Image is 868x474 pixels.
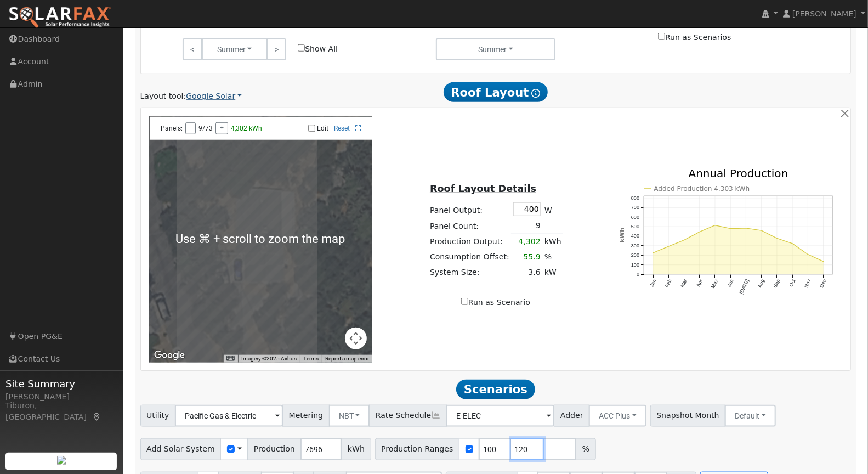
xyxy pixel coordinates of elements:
span: Rate Schedule [369,405,447,427]
text: May [711,278,719,289]
span: 9/73 [198,125,213,132]
td: 3.6 [511,265,542,280]
button: Summer [202,38,268,60]
a: Full Screen [355,125,361,132]
span: Utility [140,405,176,427]
a: Report a map error [325,356,369,362]
span: kWh [341,438,371,460]
a: > [267,38,286,60]
text: Nov [804,278,813,289]
circle: onclick="" [776,238,779,240]
label: Show All [298,43,338,55]
text: 800 [631,195,639,201]
text: 600 [631,215,639,220]
span: Production [247,438,301,460]
text: 400 [631,233,639,239]
button: + [215,122,228,134]
a: Terms (opens in new tab) [303,356,319,362]
td: % [542,250,563,265]
circle: onclick="" [683,239,685,241]
text: Annual Production [689,167,788,180]
circle: onclick="" [653,252,655,254]
span: Add Solar System [140,438,222,460]
button: Default [725,405,776,427]
label: Run as Scenarios [658,32,731,43]
img: SolarFax [8,6,111,29]
circle: onclick="" [761,229,763,232]
circle: onclick="" [745,227,747,229]
span: Imagery ©2025 Airbus [241,356,297,362]
td: Consumption Offset: [428,250,512,265]
img: Google [151,348,188,363]
button: ACC Plus [589,405,646,427]
text: Sep [773,278,781,289]
td: 4,302 [511,234,542,250]
td: W [542,200,563,218]
circle: onclick="" [714,224,717,227]
circle: onclick="" [807,253,809,256]
label: Run as Scenario [461,297,530,308]
td: kWh [542,234,563,250]
button: Map camera controls [345,328,367,349]
text: Jun [727,278,735,287]
span: Production Ranges [375,438,459,460]
span: Metering [282,405,330,427]
input: Show All [298,44,305,52]
text: 700 [631,205,639,210]
input: Run as Scenario [461,298,468,305]
img: retrieve [57,456,66,465]
circle: onclick="" [730,228,732,230]
a: < [183,38,202,60]
td: Panel Count: [428,218,512,234]
text: 100 [631,262,639,268]
td: 9 [511,218,542,234]
span: Scenarios [456,380,535,399]
i: Show Help [532,89,541,98]
text: Oct [788,278,797,287]
span: Layout tool: [140,92,186,100]
span: Roof Layout [444,82,548,102]
button: NBT [329,405,370,427]
input: Select a Rate Schedule [446,405,554,427]
div: Tiburon, [GEOGRAPHIC_DATA] [5,400,117,423]
circle: onclick="" [822,261,825,263]
button: Keyboard shortcuts [226,355,234,363]
circle: onclick="" [699,231,701,233]
text: Mar [680,278,689,288]
div: [PERSON_NAME] [5,391,117,403]
text: 0 [637,272,639,277]
td: 55.9 [511,250,542,265]
a: Reset [334,125,350,132]
td: kW [542,265,563,280]
span: Adder [554,405,589,427]
text: Dec [819,278,828,289]
span: Snapshot Month [650,405,726,427]
span: 4,302 kWh [231,125,262,132]
td: Panel Output: [428,200,512,218]
td: System Size: [428,265,512,280]
text: kWh [619,228,626,242]
button: - [185,122,196,134]
text: Added Production 4,303 kWh [654,184,750,192]
text: Feb [664,278,673,288]
span: [PERSON_NAME] [792,9,856,18]
text: Aug [757,278,766,289]
label: Edit [317,125,328,132]
text: [DATE] [739,278,750,295]
a: Map [92,413,102,421]
u: Roof Layout Details [430,183,536,194]
text: Jan [649,278,657,287]
a: Google Solar [186,91,242,102]
circle: onclick="" [792,242,794,245]
span: Site Summary [5,376,117,391]
a: Open this area in Google Maps (opens a new window) [151,348,188,363]
text: 500 [631,224,639,229]
td: Production Output: [428,234,512,250]
text: 300 [631,243,639,249]
input: Run as Scenarios [658,33,665,40]
span: % [576,438,595,460]
text: Apr [696,278,704,287]
span: Panels: [161,125,183,132]
text: 200 [631,252,639,258]
circle: onclick="" [668,245,670,247]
